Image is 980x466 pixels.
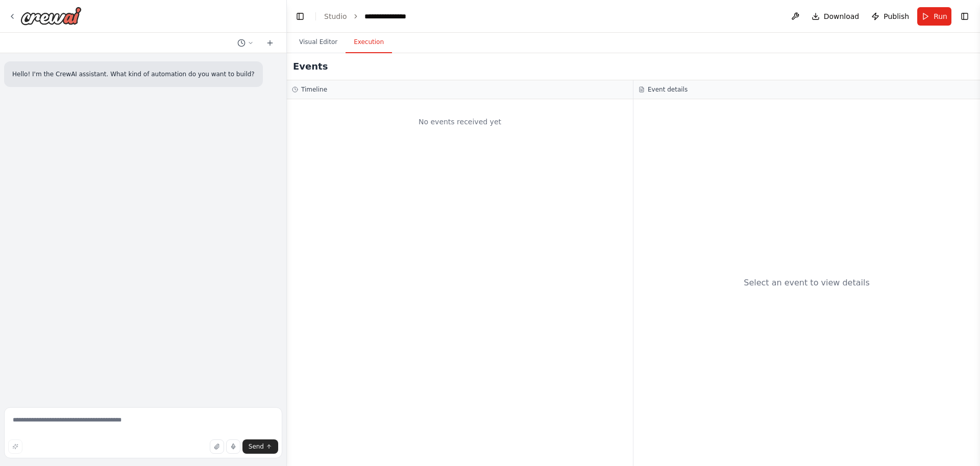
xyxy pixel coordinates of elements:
button: Improve this prompt [8,439,22,454]
nav: breadcrumb [324,11,415,21]
button: Execution [346,32,392,53]
button: Show right sidebar [958,9,972,24]
button: Download [807,7,864,26]
button: Start a new chat [262,37,278,49]
div: No events received yet [292,104,628,139]
button: Hide left sidebar [293,9,307,24]
button: Send [242,439,278,454]
h3: Event details [648,85,688,94]
h3: Timeline [301,85,327,94]
h2: Events [293,59,328,74]
span: Publish [884,11,909,21]
button: Publish [867,7,913,26]
div: Select an event to view details [744,277,870,289]
button: Upload files [210,439,224,454]
span: Run [934,11,947,21]
button: Switch to previous chat [233,37,258,49]
span: Download [824,11,860,21]
span: Send [249,442,264,451]
p: Hello! I'm the CrewAI assistant. What kind of automation do you want to build? [12,70,255,79]
a: Studio [324,12,347,20]
button: Visual Editor [291,32,346,53]
button: Click to speak your automation idea [226,439,240,454]
button: Run [917,7,951,26]
img: Logo [20,7,82,25]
